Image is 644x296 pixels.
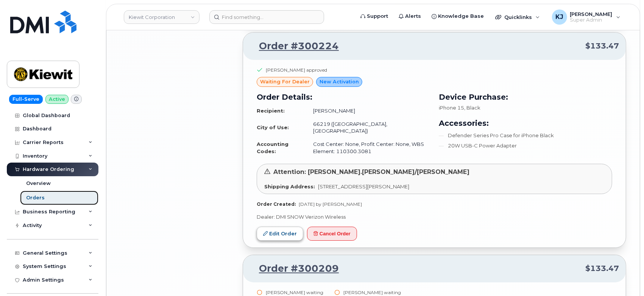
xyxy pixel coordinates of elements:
div: [PERSON_NAME] waiting [266,289,331,296]
iframe: Messenger Launcher [611,263,638,290]
div: Quicklinks [490,9,545,25]
div: Kobe Justice [547,9,626,25]
strong: Accounting Codes: [257,141,288,154]
div: [PERSON_NAME] approved [266,67,327,73]
td: 66219 ([GEOGRAPHIC_DATA], [GEOGRAPHIC_DATA]) [306,117,430,138]
a: Edit Order [257,227,303,241]
span: Super Admin [570,17,613,23]
span: Support [367,13,388,20]
div: [PERSON_NAME] waiting [343,289,409,296]
h3: Order Details: [257,91,430,103]
li: 20W USB-C Power Adapter [439,142,613,149]
a: Support [355,9,393,24]
span: [PERSON_NAME] [570,11,613,17]
span: , Black [465,105,481,111]
span: waiting for dealer [260,78,310,85]
a: Knowledge Base [426,9,489,24]
strong: Order Created: [257,201,296,207]
span: KJ [555,13,563,22]
span: Attention: [PERSON_NAME].[PERSON_NAME]/[PERSON_NAME] [273,168,469,175]
strong: City of Use: [257,124,289,130]
strong: Recipient: [257,108,285,114]
li: Defender Series Pro Case for iPhone Black [439,132,613,139]
p: Dealer: DMI SNOW Verizon Wireless [257,213,612,221]
a: Alerts [393,9,426,24]
span: New Activation [320,78,359,85]
a: Order #300209 [250,262,339,276]
td: Cost Center: None, Profit Center: None, WBS Element: 110300.3081 [306,138,430,158]
span: $133.47 [585,263,619,274]
button: Cancel Order [307,227,357,241]
span: [DATE] by [PERSON_NAME] [299,201,362,207]
input: Find something... [209,10,324,24]
span: Alerts [405,13,421,20]
strong: Shipping Address: [264,183,315,190]
span: Quicklinks [504,14,532,20]
span: iPhone 15 [439,105,465,111]
a: Order #300224 [250,39,339,53]
h3: Accessories: [439,117,613,129]
span: Knowledge Base [438,13,484,20]
a: Kiewit Corporation [124,10,200,24]
h3: Device Purchase: [439,91,613,103]
span: $133.47 [585,41,619,52]
span: [STREET_ADDRESS][PERSON_NAME] [318,183,409,190]
td: [PERSON_NAME] [306,104,430,117]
